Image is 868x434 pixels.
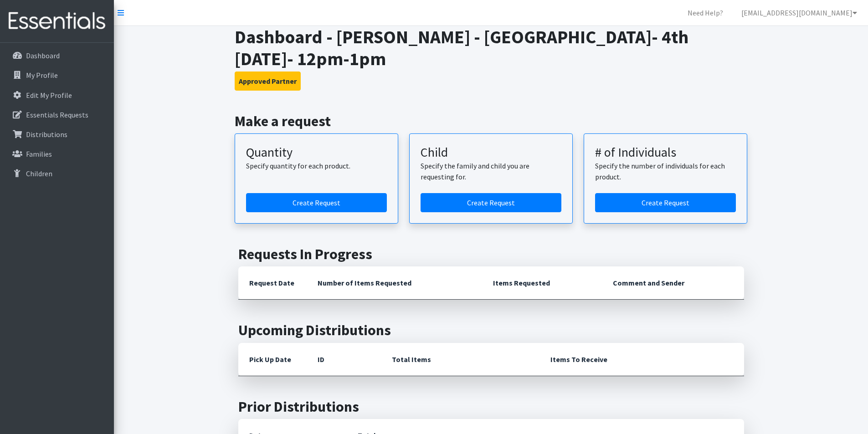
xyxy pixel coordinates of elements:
[246,145,387,160] h3: Quantity
[4,145,110,163] a: Families
[4,6,110,36] img: HumanEssentials
[595,193,736,212] a: Create a request by number of individuals
[421,193,561,212] a: Create a request for a child or family
[26,110,88,119] p: Essentials Requests
[595,160,736,182] p: Specify the number of individuals for each product.
[421,160,561,182] p: Specify the family and child you are requesting for.
[26,71,58,80] p: My Profile
[307,343,381,376] th: ID
[680,4,730,22] a: Need Help?
[602,266,744,300] th: Comment and Sender
[238,343,307,376] th: Pick Up Date
[26,51,60,60] p: Dashboard
[4,106,110,124] a: Essentials Requests
[26,169,52,178] p: Children
[4,164,110,183] a: Children
[4,66,110,84] a: My Profile
[235,71,301,91] button: Approved Partner
[238,266,307,300] th: Request Date
[381,343,539,376] th: Total Items
[235,112,747,130] h2: Make a request
[4,125,110,143] a: Distributions
[26,149,52,158] p: Families
[595,145,736,160] h3: # of Individuals
[421,145,561,160] h3: Child
[539,343,744,376] th: Items To Receive
[238,398,744,415] h2: Prior Distributions
[246,160,387,171] p: Specify quantity for each product.
[246,193,387,212] a: Create a request by quantity
[4,86,110,104] a: Edit My Profile
[26,130,67,139] p: Distributions
[238,245,744,263] h2: Requests In Progress
[235,26,747,70] h1: Dashboard - [PERSON_NAME] - [GEOGRAPHIC_DATA]- 4th [DATE]- 12pm-1pm
[238,322,744,339] h2: Upcoming Distributions
[734,4,864,22] a: [EMAIL_ADDRESS][DOMAIN_NAME]
[26,91,72,100] p: Edit My Profile
[482,266,602,300] th: Items Requested
[4,46,110,65] a: Dashboard
[307,266,483,300] th: Number of Items Requested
